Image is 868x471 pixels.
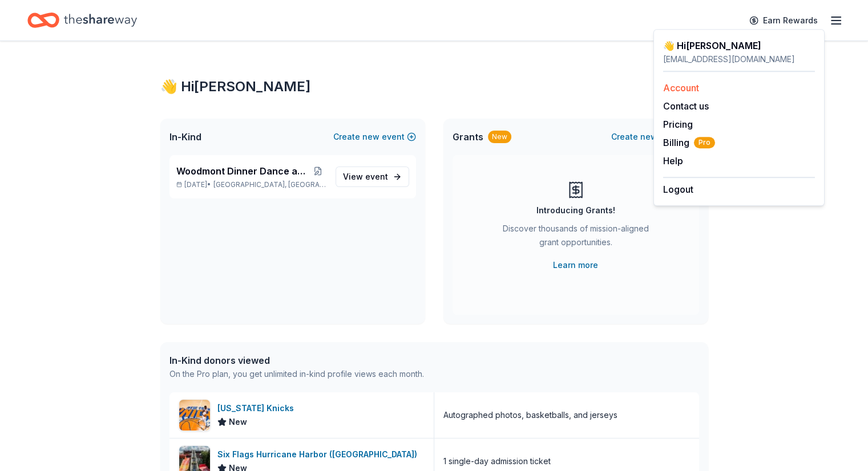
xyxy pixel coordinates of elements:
[663,182,693,196] button: Logout
[663,99,709,113] button: Contact us
[217,448,422,461] div: Six Flags Hurricane Harbor ([GEOGRAPHIC_DATA])
[640,130,657,144] span: new
[611,130,699,144] button: Createnewproject
[169,367,424,381] div: On the Pro plan, you get unlimited in-kind profile views each month.
[365,172,388,181] span: event
[663,39,815,52] div: 👋 Hi [PERSON_NAME]
[443,408,617,422] div: Autographed photos, basketballs, and jerseys
[176,180,326,189] p: [DATE] •
[453,130,483,144] span: Grants
[488,131,511,143] div: New
[553,258,598,272] a: Learn more
[663,136,715,149] button: BillingPro
[663,82,699,94] a: Account
[663,52,815,66] div: [EMAIL_ADDRESS][DOMAIN_NAME]
[498,222,653,254] div: Discover thousands of mission-aligned grant opportunities.
[169,354,424,367] div: In-Kind donors viewed
[169,130,201,144] span: In-Kind
[663,119,693,130] a: Pricing
[343,170,388,184] span: View
[27,7,137,34] a: Home
[362,130,380,144] span: new
[694,137,715,148] span: Pro
[176,164,310,178] span: Woodmont Dinner Dance and Tricky Tray
[742,10,825,31] a: Earn Rewards
[536,204,615,217] div: Introducing Grants!
[213,180,326,189] span: [GEOGRAPHIC_DATA], [GEOGRAPHIC_DATA]
[663,154,683,168] button: Help
[229,415,247,429] span: New
[336,167,409,187] a: View event
[443,454,551,468] div: 1 single-day admission ticket
[179,400,210,431] img: Image for New York Knicks
[217,401,298,415] div: [US_STATE] Knicks
[663,136,715,149] span: Billing
[160,78,708,96] div: 👋 Hi [PERSON_NAME]
[333,130,416,144] button: Createnewevent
